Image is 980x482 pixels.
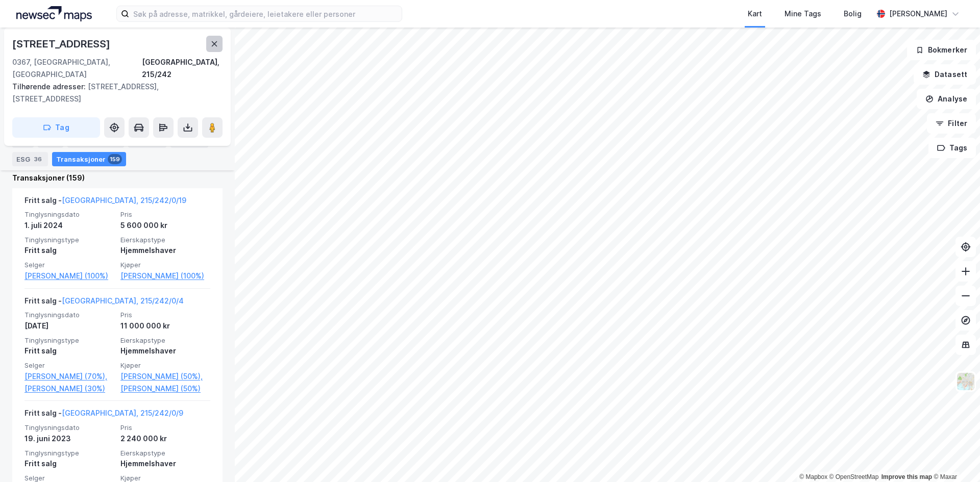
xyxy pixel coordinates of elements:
[120,361,210,370] span: Kjøper
[844,8,862,20] div: Bolig
[929,433,980,482] div: Kontrollprogram for chat
[799,473,827,480] a: Mapbox
[120,423,210,432] span: Pris
[24,219,114,232] div: 1. juli 2024
[24,194,186,211] div: Fritt salg -
[748,8,762,20] div: Kart
[108,154,122,164] div: 159
[32,154,44,164] div: 36
[120,219,210,232] div: 5 600 000 kr
[120,458,210,470] div: Hjemmelshaver
[12,36,112,52] div: [STREET_ADDRESS]
[24,449,114,458] span: Tinglysningstype
[129,6,402,21] input: Søk på adresse, matrikkel, gårdeiere, leietakere eller personer
[12,172,223,184] div: Transaksjoner (159)
[12,56,142,81] div: 0367, [GEOGRAPHIC_DATA], [GEOGRAPHIC_DATA]
[956,372,975,391] img: Z
[120,244,210,257] div: Hjemmelshaver
[889,8,947,20] div: [PERSON_NAME]
[120,383,210,395] a: [PERSON_NAME] (50%)
[120,345,210,357] div: Hjemmelshaver
[927,113,976,134] button: Filter
[12,82,88,91] span: Tilhørende adresser:
[785,8,821,20] div: Mine Tags
[120,261,210,269] span: Kjøper
[24,383,114,395] a: [PERSON_NAME] (30%)
[62,409,183,417] a: [GEOGRAPHIC_DATA], 215/242/0/9
[62,196,186,205] a: [GEOGRAPHIC_DATA], 215/242/0/19
[928,138,976,158] button: Tags
[120,270,210,282] a: [PERSON_NAME] (100%)
[24,261,114,269] span: Selger
[24,423,114,432] span: Tinglysningsdato
[24,433,114,445] div: 19. juni 2023
[52,152,126,166] div: Transaksjoner
[142,56,223,81] div: [GEOGRAPHIC_DATA], 215/242
[929,433,980,482] iframe: Chat Widget
[24,210,114,219] span: Tinglysningsdato
[24,320,114,332] div: [DATE]
[24,295,184,311] div: Fritt salg -
[62,296,184,305] a: [GEOGRAPHIC_DATA], 215/242/0/4
[120,311,210,319] span: Pris
[829,473,879,480] a: OpenStreetMap
[12,81,214,105] div: [STREET_ADDRESS], [STREET_ADDRESS]
[120,449,210,458] span: Eierskapstype
[12,152,48,166] div: ESG
[24,336,114,345] span: Tinglysningstype
[914,64,976,85] button: Datasett
[120,320,210,332] div: 11 000 000 kr
[24,345,114,357] div: Fritt salg
[881,473,932,480] a: Improve this map
[907,40,976,60] button: Bokmerker
[917,89,976,109] button: Analyse
[24,361,114,370] span: Selger
[120,370,210,383] a: [PERSON_NAME] (50%),
[120,433,210,445] div: 2 240 000 kr
[24,270,114,282] a: [PERSON_NAME] (100%)
[12,117,100,138] button: Tag
[120,210,210,219] span: Pris
[120,336,210,345] span: Eierskapstype
[16,6,92,21] img: logo.a4113a55bc3d86da70a041830d287a7e.svg
[24,236,114,244] span: Tinglysningstype
[24,311,114,319] span: Tinglysningsdato
[24,370,114,383] a: [PERSON_NAME] (70%),
[120,236,210,244] span: Eierskapstype
[24,244,114,257] div: Fritt salg
[24,458,114,470] div: Fritt salg
[24,407,183,423] div: Fritt salg -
